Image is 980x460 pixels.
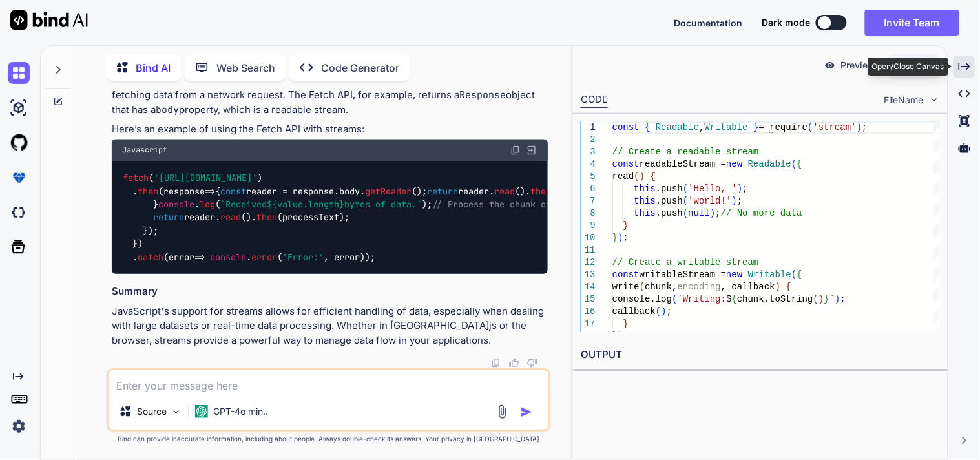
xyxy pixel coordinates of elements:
span: , [700,122,705,132]
span: ( [683,208,688,218]
span: ; [667,306,672,317]
span: ) [710,208,715,218]
span: console.log [612,294,672,304]
span: ; [623,331,629,341]
span: ; [840,294,846,304]
span: `Received bytes of data.` [220,198,422,210]
span: .push [656,208,683,218]
div: 12 [581,256,596,269]
span: { [797,269,802,280]
span: new [727,159,743,169]
span: // Process the chunk of data here [432,198,603,210]
span: return [153,212,184,224]
span: ) [835,294,840,304]
span: read [612,171,634,182]
span: ) [857,122,862,132]
span: ) [737,183,742,194]
span: } [623,319,629,329]
span: ; [716,208,721,218]
img: copy [510,145,521,156]
span: ( [640,282,645,292]
span: ( [791,269,797,280]
span: Documentation [674,17,743,28]
img: ai-studio [8,97,30,119]
span: 'world!' [689,196,732,206]
p: In modern web browsers, the Streams API allows you to work with streams of data, such as fetching... [112,74,548,118]
img: settings [8,415,30,437]
span: .push [656,183,683,194]
p: Code Generator [321,60,399,76]
img: Bind AI [10,10,88,30]
img: attachment [495,404,510,419]
span: catch [138,251,163,263]
span: = require [759,122,808,132]
span: ; [623,233,629,243]
img: Open in Browser [526,145,537,156]
span: // Create a writable stream [612,257,759,267]
span: ( [791,159,797,169]
div: 15 [581,293,596,306]
span: // No more data [721,208,802,218]
span: => [163,185,215,197]
p: Web Search [216,60,275,76]
div: 16 [581,306,596,318]
div: 18 [581,330,596,342]
span: read [494,185,515,197]
span: then [138,185,158,197]
p: Preview [841,59,876,72]
h2: OUTPUT [573,340,948,370]
span: ; [737,196,742,206]
span: ( [672,294,678,304]
span: ) [618,233,623,243]
div: 5 [581,171,596,183]
span: ( [634,171,640,182]
button: Invite Team [865,10,959,36]
span: , callback [721,282,775,292]
span: { [645,122,651,132]
span: } [754,122,759,132]
span: this [634,196,656,206]
span: then [256,212,277,224]
span: Writable [705,122,748,132]
span: `Writing: [678,294,727,304]
div: 8 [581,207,596,220]
span: console [210,251,246,263]
img: darkCloudIdeIcon [8,202,30,224]
span: Javascript [122,145,167,156]
span: const [612,269,640,280]
img: like [509,358,519,368]
span: { [651,171,656,182]
div: 6 [581,183,596,195]
span: writableStream = [640,269,726,280]
img: Pick Models [171,406,182,417]
span: response [163,185,205,197]
span: $ [727,294,732,304]
span: } [612,233,618,243]
img: GPT-4o mini [195,405,208,418]
span: body [339,185,360,197]
span: { [732,294,737,304]
span: ` [829,294,835,304]
p: Bind can provide inaccurate information, including about people. Always double-check its answers.... [107,434,550,444]
span: ( [813,294,818,304]
span: ) [732,196,737,206]
span: Readable [748,159,791,169]
code: body [156,103,179,116]
div: 2 [581,134,596,146]
span: return [427,185,458,197]
span: write [612,282,640,292]
span: log [200,198,215,210]
span: error [169,251,194,263]
span: ( [683,183,688,194]
span: fetch [123,172,149,184]
div: Open/Close Canvas [868,57,948,76]
img: dislike [527,358,537,368]
span: ( [683,196,688,206]
span: // Create a readable stream [612,147,759,157]
img: githubLight [8,132,30,154]
div: 10 [581,232,596,244]
span: console [158,198,194,210]
span: FileName [884,94,924,107]
img: copy [491,358,501,368]
span: ; [862,122,868,132]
